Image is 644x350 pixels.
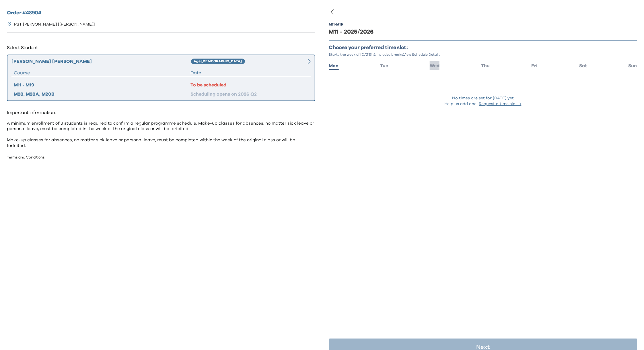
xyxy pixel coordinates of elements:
div: M11 - 2025/2026 [329,28,637,36]
p: PST [PERSON_NAME] [[PERSON_NAME]] [14,22,95,28]
div: M11 - M19 [329,22,343,27]
a: Terms and Conditions [7,156,45,159]
span: Sat [579,63,587,68]
p: A minimum enrollment of 3 students is required to confirm a regular programme schedule. Make-up c... [7,121,315,149]
p: Next [476,344,490,350]
span: Thu [481,63,490,68]
span: Fri [531,63,538,68]
p: Select Student [7,43,315,52]
p: No times are set for [DATE] yet [452,95,514,101]
span: Tue [380,63,388,68]
span: Sun [629,63,637,68]
div: [PERSON_NAME] [PERSON_NAME] [11,58,191,65]
div: M11 - M19 [14,82,190,88]
div: M20, M20A, M20B [14,91,190,98]
p: Help us add one! [445,101,522,107]
p: Important information: [7,108,315,117]
h2: Order # 48904 [7,9,315,17]
button: Request a time slot → [479,101,522,107]
span: View Schedule Details [404,53,441,56]
span: Wed [430,63,439,68]
div: Course [14,69,190,76]
span: Mon [329,63,339,68]
div: To be scheduled [190,82,308,88]
p: Choose your preferred time slot: [329,45,637,51]
div: Age [DEMOGRAPHIC_DATA] [191,59,245,64]
div: Scheduling opens on 2026 Q2 [190,91,308,98]
p: Starts the week of [DATE] & includes breaks. [329,52,637,57]
div: Date [190,69,308,76]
